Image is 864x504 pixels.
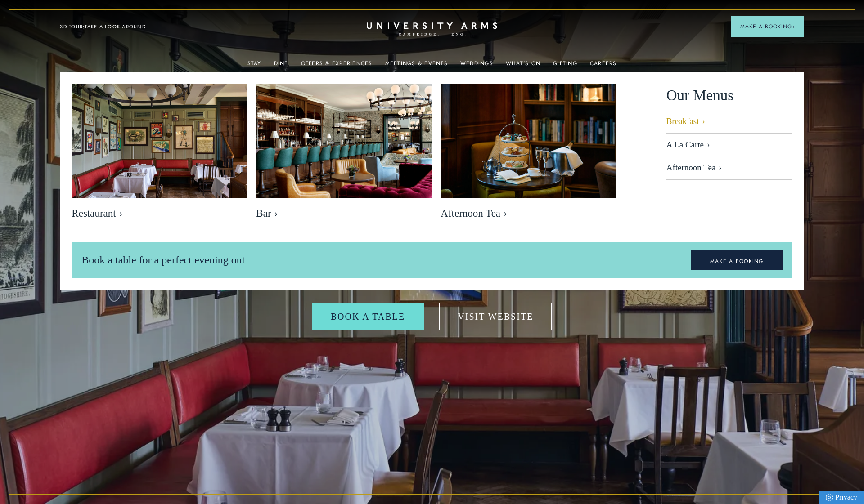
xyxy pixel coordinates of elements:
span: Restaurant [72,207,247,220]
a: A La Carte [666,134,792,157]
a: Book a table [312,303,424,330]
a: Visit Website [439,303,552,330]
a: Privacy [819,491,864,504]
span: Afternoon Tea [441,207,616,220]
a: Breakfast [666,116,792,134]
a: Weddings [460,60,493,72]
img: image-bebfa3899fb04038ade422a89983545adfd703f7-2500x1667-jpg [72,84,247,201]
img: image-b49cb22997400f3f08bed174b2325b8c369ebe22-8192x5461-jpg [256,84,432,201]
a: image-b49cb22997400f3f08bed174b2325b8c369ebe22-8192x5461-jpg Bar [256,84,432,224]
a: What's On [506,60,540,72]
a: Home [367,22,497,36]
a: Careers [590,60,617,72]
span: Bar [256,207,432,220]
span: Book a table for a perfect evening out [81,254,245,266]
button: Make a BookingArrow icon [731,16,804,37]
img: Arrow icon [792,25,795,28]
a: Offers & Experiences [301,60,373,72]
a: 3D TOUR:TAKE A LOOK AROUND [60,23,146,31]
a: image-eb2e3df6809416bccf7066a54a890525e7486f8d-2500x1667-jpg Afternoon Tea [441,84,616,224]
a: Meetings & Events [385,60,448,72]
a: Dine [274,60,288,72]
a: image-bebfa3899fb04038ade422a89983545adfd703f7-2500x1667-jpg Restaurant [72,84,247,224]
a: MAKE A BOOKING [691,250,783,271]
img: Privacy [826,494,833,501]
a: Stay [247,60,261,72]
img: image-eb2e3df6809416bccf7066a54a890525e7486f8d-2500x1667-jpg [441,84,616,201]
span: Make a Booking [740,22,795,31]
a: Gifting [553,60,577,72]
a: Afternoon Tea [666,156,792,180]
span: Our Menus [666,84,733,107]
